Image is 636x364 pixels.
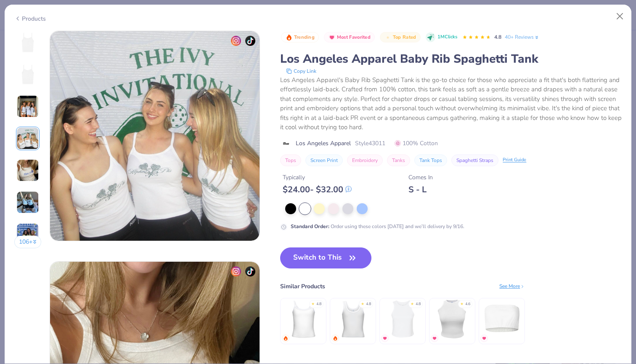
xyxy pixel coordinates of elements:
[432,299,472,339] img: Fresh Prints Marilyn Tank Top
[16,159,39,182] img: User generated content
[411,301,414,305] div: ★
[284,67,319,75] button: copy to clipboard
[329,34,335,41] img: Most Favorited sort
[245,266,255,276] img: tiktok-icon.png
[291,223,464,230] div: Order using these colors [DATE] and we’ll delivery by 9/16.
[286,34,292,41] img: Trending sort
[505,33,540,41] a: 40+ Reviews
[395,139,438,148] span: 100% Cotton
[294,35,315,40] span: Trending
[382,336,387,341] img: MostFav.gif
[16,95,39,118] img: User generated content
[284,299,323,339] img: Fresh Prints Cali Camisole Top
[384,34,391,41] img: Top Rated sort
[432,336,437,341] img: MostFav.gif
[316,301,321,307] div: 4.8
[612,8,628,24] button: Close
[437,34,457,41] span: 1M Clicks
[482,336,487,341] img: MostFav.gif
[460,301,464,305] div: ★
[408,184,433,195] div: S - L
[416,301,421,307] div: 4.8
[283,173,352,182] div: Typically
[14,14,46,23] div: Products
[494,34,501,40] span: 4.8
[311,301,315,305] div: ★
[280,51,622,67] div: Los Angeles Apparel Baby Rib Spaghetti Tank
[380,32,420,43] button: Badge Button
[503,157,526,164] div: Print Guide
[305,154,343,166] button: Screen Print
[16,223,39,246] img: User generated content
[333,336,338,341] img: trending.gif
[280,282,325,291] div: Similar Products
[280,154,301,166] button: Tops
[337,35,371,40] span: Most Favorited
[451,154,498,166] button: Spaghetti Straps
[291,223,329,230] strong: Standard Order :
[366,301,371,307] div: 4.8
[333,299,373,339] img: Fresh Prints Sunset Blvd Ribbed Scoop Tank Top
[280,140,291,147] img: brand logo
[296,139,351,148] span: Los Angeles Apparel
[482,299,522,339] img: Fresh Prints Terry Bandeau
[281,32,319,43] button: Badge Button
[16,191,39,214] img: User generated content
[465,301,470,307] div: 4.6
[280,75,622,132] div: Los Angeles Apparel's Baby Rib Spaghetti Tank is the go-to choice for those who appreciate a fit ...
[324,32,375,43] button: Badge Button
[18,32,38,53] img: Front
[462,31,491,44] div: 4.8 Stars
[50,31,260,241] img: 0d8f354a-76d2-47e8-ac3a-f904ebf7af11
[14,236,42,248] button: 106+
[393,35,416,40] span: Top Rated
[280,247,371,268] button: Switch to This
[18,64,38,85] img: Back
[231,36,241,46] img: insta-icon.png
[361,301,364,305] div: ★
[283,184,352,195] div: $ 24.00 - $ 32.00
[383,299,423,339] img: Bella + Canvas Ladies' Micro Ribbed Racerback Tank
[16,127,39,150] img: User generated content
[283,336,288,341] img: trending.gif
[414,154,447,166] button: Tank Tops
[499,282,525,290] div: See More
[355,139,385,148] span: Style 43011
[347,154,383,166] button: Embroidery
[245,36,255,46] img: tiktok-icon.png
[387,154,410,166] button: Tanks
[231,266,241,276] img: insta-icon.png
[408,173,433,182] div: Comes In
